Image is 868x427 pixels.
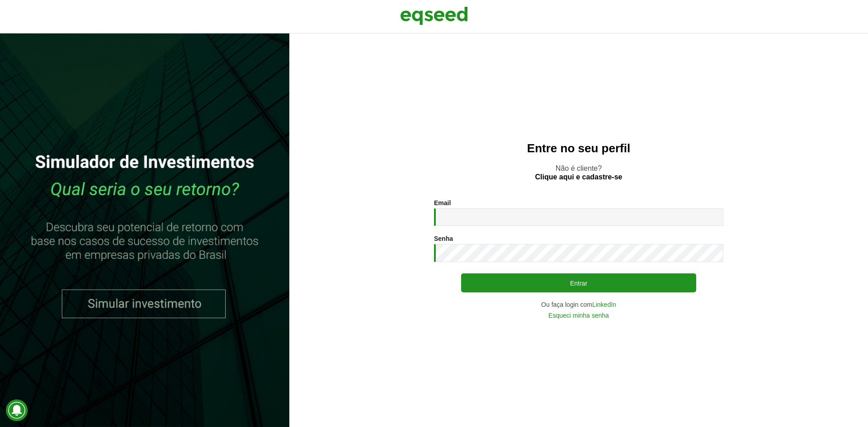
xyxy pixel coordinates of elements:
[434,200,451,206] label: Email
[535,174,623,181] a: Clique aqui e cadastre-se
[400,5,468,27] img: EqSeed Logo
[592,301,616,308] a: LinkedIn
[434,235,453,242] label: Senha
[307,142,850,155] h2: Entre no seu perfil
[307,164,850,181] p: Não é cliente?
[548,312,609,319] a: Esqueci minha senha
[461,273,696,292] button: Entrar
[434,301,723,308] div: Ou faça login com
